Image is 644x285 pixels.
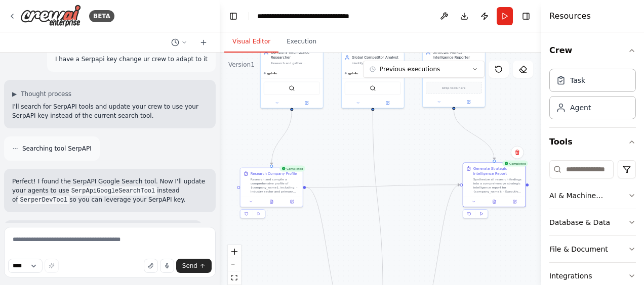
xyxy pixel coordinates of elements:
div: AI & Machine Learning [549,191,628,201]
div: Database & Data [549,217,610,227]
button: Open in side panel [292,100,321,106]
div: Version 1 [228,61,255,69]
g: Edge from 9900e3ae-27c9-46b0-9b70-a6f9cbbfc0ef to 0a95a096-b89a-4d44-9a3a-4f795dd02819 [306,182,460,190]
div: Global Competitor AnalystIdentify and analyze {company_name}'s top competitors worldwide, focusin... [341,52,405,109]
button: Execution [278,31,325,53]
h4: Resources [549,10,591,22]
div: Identify and analyze {company_name}'s top competitors worldwide, focusing on market share, compet... [352,61,401,65]
button: Tools [549,128,636,156]
div: Company Intelligence Researcher [271,50,320,60]
div: Generate Strategic Intelligence Report [473,166,522,176]
img: SerpApiGoogleSearchTool [370,85,376,91]
span: Thought process [21,90,71,98]
p: Perfect! I found the SerpAPI Google Search tool. Now I'll update your agents to use instead of so... [12,177,208,204]
button: Hide left sidebar [226,9,240,23]
div: Research and gather comprehensive information about {company_name}, including their industry sect... [271,61,320,65]
img: Logo [20,5,81,27]
span: gpt-4o [348,71,358,75]
button: Upload files [144,259,158,273]
span: Searching tool SerpAPI [22,145,92,153]
g: Edge from bf71e14d-4d89-42f6-8892-0933f581c375 to 0a95a096-b89a-4d44-9a3a-4f795dd02819 [451,110,497,160]
p: I'll search for SerpAPI tools and update your crew to use your SerpAPI key instead of the current... [12,102,208,120]
div: Synthesize all research findings into a comprehensive strategic intelligence report for {company_... [473,177,522,194]
div: Agent [570,103,591,113]
div: Completed [502,161,528,167]
button: Open in side panel [283,199,300,205]
button: View output [261,199,282,205]
div: Crew [549,65,636,127]
div: Strategic Market Intelligence Reporter [433,50,482,60]
div: Research Company Profile [251,171,297,176]
button: View output [484,199,505,205]
button: Open in side panel [454,99,483,105]
span: Previous executions [380,65,440,73]
div: Company Intelligence ResearcherResearch and gather comprehensive information about {company_name}... [260,46,324,109]
button: Send [176,259,212,273]
button: File & Document [549,236,636,262]
img: SerpApiGoogleSearchTool [289,85,295,91]
div: CompletedResearch Company ProfileResearch and compile a comprehensive profile of {company_name}, ... [240,168,303,221]
button: Database & Data [549,209,636,235]
span: gpt-4o [267,71,277,75]
button: AI & Machine Learning [549,182,636,209]
button: ▶Thought process [12,90,71,98]
nav: breadcrumb [257,11,371,21]
span: Send [182,262,197,270]
span: Drop tools here [442,85,465,90]
g: Edge from 14687074-fa70-4a51-a761-b5717b406ccf to 9900e3ae-27c9-46b0-9b70-a6f9cbbfc0ef [269,111,294,165]
button: Click to speak your automation idea [160,259,174,273]
button: Open in side panel [506,199,523,205]
p: I have a Serpapi key change ur crew to adapt to it [55,55,208,64]
button: Improve this prompt [45,259,59,273]
div: Research and compile a comprehensive profile of {company_name}, including: - Industry sector and ... [251,177,300,194]
button: Previous executions [363,61,485,78]
div: Task [570,75,585,85]
button: zoom in [228,245,241,258]
div: Integrations [549,271,592,281]
div: BETA [89,10,114,22]
button: Visual Editor [224,31,278,53]
div: Global Competitor Analyst [352,55,401,60]
button: fit view [228,271,241,284]
code: SerperDevTool [18,196,70,205]
code: SerpApiGoogleSearchTool [69,186,157,196]
span: ▶ [12,90,17,98]
button: Crew [549,36,636,65]
div: CompletedGenerate Strategic Intelligence ReportSynthesize all research findings into a comprehens... [463,163,526,221]
button: Start a new chat [195,36,212,49]
div: Strategic Market Intelligence ReporterSynthesize all competitive intelligence into a comprehensiv... [422,46,486,108]
button: Switch to previous chat [167,36,191,49]
button: Open in side panel [373,100,402,106]
button: Delete node [511,146,524,159]
button: Hide right sidebar [519,9,533,23]
div: File & Document [549,244,608,254]
div: Completed [279,166,305,172]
